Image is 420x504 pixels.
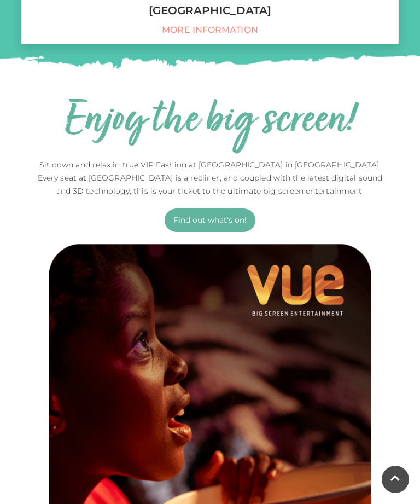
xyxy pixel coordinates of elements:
[27,25,393,36] span: More information
[165,208,255,232] a: Find out what's on!
[34,158,386,198] p: Sit down and relax in true VIP Fashion at [GEOGRAPHIC_DATA] in [GEOGRAPHIC_DATA]. Every seat at [...
[22,5,398,16] h3: [GEOGRAPHIC_DATA]
[65,95,355,147] h2: Enjoy the big screen!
